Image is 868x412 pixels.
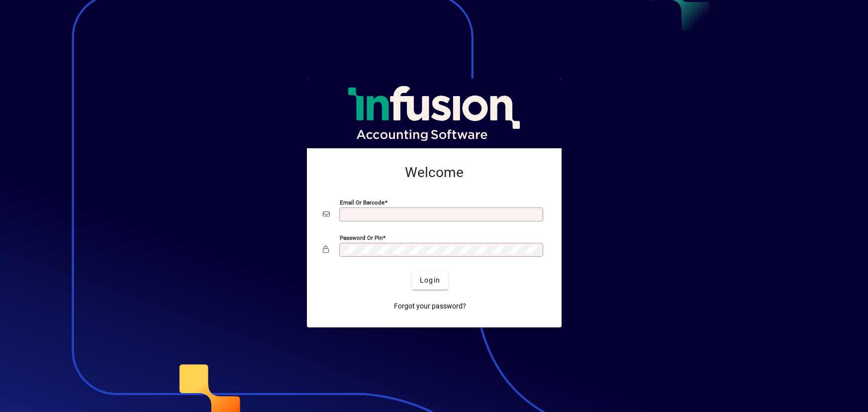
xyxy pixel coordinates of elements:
h2: Welcome [323,164,546,181]
span: Forgot your password? [394,301,466,311]
a: Forgot your password? [390,298,470,315]
mat-label: Password or Pin [340,234,383,241]
button: Login [412,272,448,290]
span: Login [420,275,440,286]
mat-label: Email or Barcode [340,199,385,206]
